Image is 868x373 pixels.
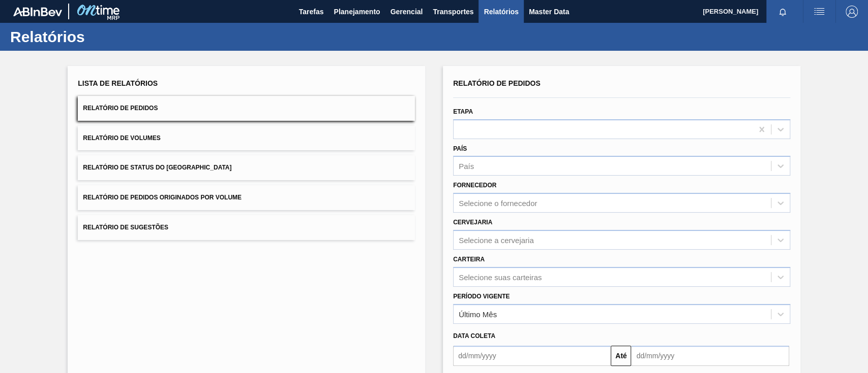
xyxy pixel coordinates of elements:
input: dd/mm/yyyy [631,346,789,366]
input: dd/mm/yyyy [453,346,611,366]
div: Selecione o fornecedor [459,199,537,208]
button: Relatório de Pedidos Originados por Volume [78,185,415,210]
label: Período Vigente [453,293,510,300]
label: Etapa [453,108,473,115]
label: País [453,145,467,152]
label: Fornecedor [453,182,496,189]
img: userActions [813,6,825,18]
div: País [459,162,474,171]
button: Relatório de Status do [GEOGRAPHIC_DATA] [78,155,415,180]
span: Master Data [529,6,569,18]
span: Planejamento [334,6,380,18]
span: Relatório de Sugestões [83,224,168,231]
button: Até [611,346,631,366]
span: Relatório de Pedidos [83,105,158,112]
button: Relatório de Pedidos [78,96,415,121]
div: Selecione suas carteiras [459,273,542,281]
div: Selecione a cervejaria [459,235,534,244]
span: Relatórios [484,6,518,18]
span: Gerencial [391,6,423,18]
label: Carteira [453,256,485,263]
span: Data coleta [453,332,495,340]
img: Logout [846,6,858,18]
button: Relatório de Sugestões [78,215,415,240]
span: Relatório de Pedidos Originados por Volume [83,194,242,201]
span: Transportes [433,6,473,18]
button: Relatório de Volumes [78,126,415,151]
span: Relatório de Pedidos [453,79,541,87]
h1: Relatórios [10,31,191,43]
span: Lista de Relatórios [78,79,158,87]
label: Cervejaria [453,219,492,226]
span: Relatório de Status do [GEOGRAPHIC_DATA] [83,164,231,171]
img: TNhmsLtSVTkK8tSr43FrP2fwEKptu5GPRR3wAAAABJRU5ErkJggg== [13,7,62,16]
span: Relatório de Volumes [83,134,160,142]
span: Tarefas [299,6,324,18]
div: Último Mês [459,310,497,318]
button: Notificações [766,5,799,19]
